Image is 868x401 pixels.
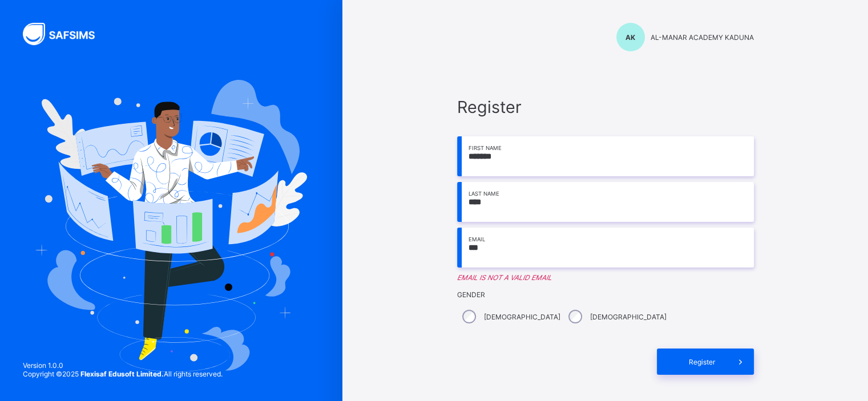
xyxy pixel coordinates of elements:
[23,370,223,378] span: Copyright © 2025 All rights reserved.
[457,273,552,282] span: email is not a valid email
[677,358,728,366] span: Register
[457,97,754,117] span: Register
[35,80,307,372] img: Hero Image
[590,313,667,321] label: [DEMOGRAPHIC_DATA]
[651,33,754,42] span: AL-MANAR ACADEMY KADUNA
[80,370,164,378] strong: Flexisaf Edusoft Limited.
[23,23,108,45] img: SAFSIMS Logo
[484,313,560,321] label: [DEMOGRAPHIC_DATA]
[625,33,635,42] span: AK
[457,290,754,299] span: Gender
[23,361,223,370] span: Version 1.0.0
